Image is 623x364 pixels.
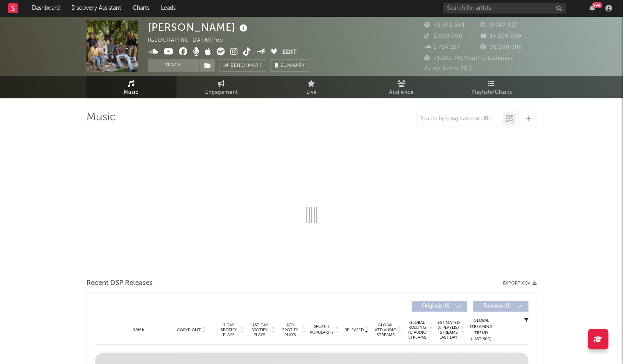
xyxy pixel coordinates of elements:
span: Summary [281,63,305,68]
span: Last Day Spotify Plays [249,323,270,337]
span: Global Rolling 7D Audio Streams [406,320,428,340]
button: Features(0) [473,301,528,312]
input: Search for artists [443,3,566,14]
span: Estimated % Playlist Streams Last Day [437,320,460,340]
button: Export CSV [503,281,537,286]
span: Copyright [177,328,201,332]
button: Summary [270,59,309,72]
span: 2,900,000 [424,34,462,39]
div: Global Streaming Trend (Last 60D) [469,318,494,342]
span: 1,754,257 [424,45,460,50]
a: Music [86,76,177,98]
input: Search by song name or URL [417,116,503,122]
span: 36,000,000 [480,45,522,50]
span: Released [344,328,364,332]
span: 9,087,927 [480,23,518,28]
div: 99 + [592,2,602,8]
span: Engagement [205,88,238,97]
span: Global ATD Audio Streams [374,323,397,337]
a: Audience [357,76,447,98]
a: Benchmark [219,59,266,72]
a: Playlists/Charts [447,76,537,98]
button: Track [148,59,199,72]
span: Features ( 0 ) [478,304,516,309]
span: 71,582,701 Monthly Listeners [424,56,513,61]
span: Spotify Popularity [310,323,334,336]
span: 14,200,000 [480,34,521,39]
span: 45,342,544 [424,23,465,28]
div: [PERSON_NAME] [148,20,249,34]
span: Recent DSP Releases [86,278,153,288]
span: Music [124,88,139,97]
a: Live [267,76,357,98]
button: 99+ [589,5,595,11]
span: ATD Spotify Plays [279,323,301,337]
span: Originals ( 0 ) [417,304,455,309]
a: Engagement [177,76,267,98]
span: Playlists/Charts [471,88,512,97]
button: Originals(0) [412,301,467,312]
div: Name [111,327,165,333]
div: [GEOGRAPHIC_DATA] | Pop [148,36,233,45]
button: Edit [282,47,297,58]
span: Benchmark [231,61,262,71]
span: Live [306,88,317,97]
span: Jump Score: 61.3 [424,66,472,71]
span: 7 Day Spotify Plays [218,323,240,337]
span: Audience [389,88,414,97]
